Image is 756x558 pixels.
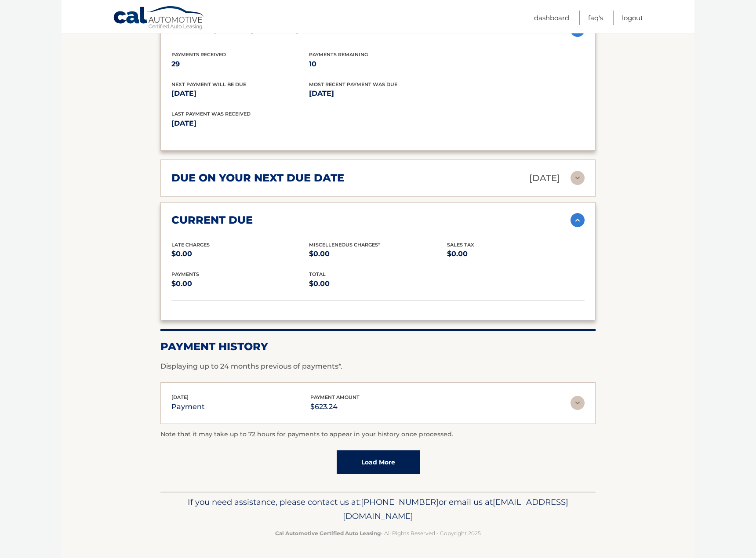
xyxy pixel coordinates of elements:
span: payment amount [310,394,360,400]
p: 10 [309,58,447,70]
span: Last Payment was received [171,111,251,117]
p: payment [171,401,205,413]
a: Load More [337,450,420,474]
p: $0.00 [171,278,309,290]
span: [DATE] [171,394,189,400]
h2: current due [171,214,253,227]
span: Most Recent Payment Was Due [309,81,397,87]
img: accordion-active.svg [571,213,585,227]
p: Displaying up to 24 months previous of payments*. [160,361,596,372]
p: If you need assistance, please contact us at: or email us at [166,495,590,523]
span: Sales Tax [447,242,474,248]
img: accordion-rest.svg [571,171,585,185]
span: Late Charges [171,242,210,248]
span: Payments Received [171,51,226,58]
span: [PHONE_NUMBER] [361,497,439,507]
p: $0.00 [447,248,585,260]
p: - All Rights Reserved - Copyright 2025 [166,529,590,538]
span: Miscelleneous Charges* [309,242,380,248]
p: 29 [171,58,309,70]
p: [DATE] [171,117,378,130]
span: total [309,271,326,277]
h2: Payment History [160,340,596,353]
a: FAQ's [588,11,603,25]
p: [DATE] [309,87,447,100]
p: $0.00 [309,248,447,260]
p: $0.00 [309,278,447,290]
p: Note that it may take up to 72 hours for payments to appear in your history once processed. [160,429,596,440]
img: accordion-rest.svg [571,396,585,410]
a: Logout [622,11,643,25]
span: payments [171,271,199,277]
p: [DATE] [529,170,560,186]
a: Cal Automotive [113,6,205,31]
a: Dashboard [534,11,569,25]
span: Payments Remaining [309,51,368,58]
strong: Cal Automotive Certified Auto Leasing [275,530,381,536]
p: [DATE] [171,87,309,100]
h2: due on your next due date [171,171,344,185]
p: $623.24 [310,401,360,413]
span: Next Payment will be due [171,81,246,87]
p: $0.00 [171,248,309,260]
